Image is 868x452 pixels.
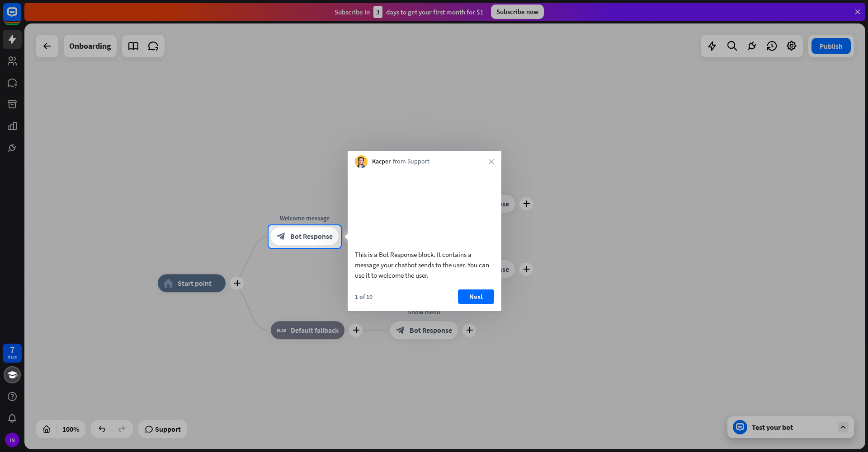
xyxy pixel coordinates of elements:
span: Bot Response [290,232,333,241]
span: Kacper [372,157,391,166]
button: Next [458,289,494,304]
div: This is a Bot Response block. It contains a message your chatbot sends to the user. You can use i... [355,249,494,280]
span: from Support [393,157,429,166]
button: Open LiveChat chat widget [7,4,34,31]
div: 1 of 10 [355,293,373,301]
i: block_bot_response [277,232,286,241]
i: close [489,159,494,164]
